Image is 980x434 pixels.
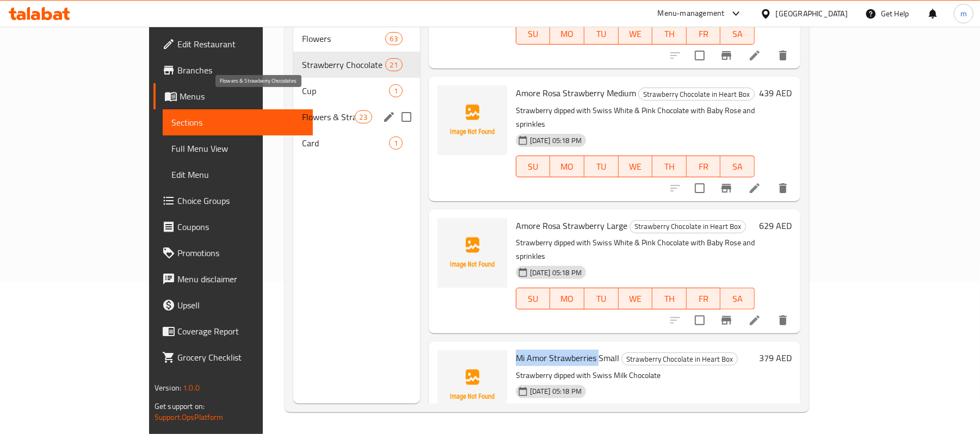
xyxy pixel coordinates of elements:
button: TU [584,288,619,309]
span: Edit Restaurant [177,38,304,51]
a: Promotions [153,240,313,266]
img: Amore Rosa Strawberry Large [437,218,507,288]
div: Menu-management [658,7,725,20]
button: FR [687,156,721,177]
div: Cup1 [293,78,420,104]
button: WE [619,23,653,45]
span: SU [521,26,546,42]
div: Card1 [293,130,420,156]
a: Full Menu View [163,135,313,162]
div: Flowers63 [293,26,420,52]
a: Edit menu item [748,182,761,195]
span: Coverage Report [177,325,304,338]
span: SA [725,26,750,42]
p: Strawberry dipped with Swiss White & Pink Chocolate with Baby Rose and sprinkles [516,236,755,263]
button: MO [550,288,584,309]
span: Cup [302,84,389,97]
span: Card [302,137,389,150]
a: Coverage Report [153,318,313,344]
button: TU [584,23,619,45]
span: m [960,8,967,20]
span: Select to update [688,177,711,200]
h6: 379 AED [759,350,792,365]
div: items [385,32,403,45]
span: 1.0.0 [183,381,200,395]
span: SU [521,291,546,307]
div: items [389,84,403,97]
span: Menus [180,90,304,103]
span: Coupons [177,220,304,233]
button: SU [516,156,551,177]
button: FR [687,23,721,45]
span: Strawberry Chocolate in Heart Box [639,88,754,101]
span: FR [691,26,717,42]
img: Amore Rosa Strawberry Medium [437,85,507,155]
a: Edit menu item [748,49,761,62]
span: Version: [155,381,181,395]
span: Select to update [688,309,711,332]
span: MO [554,159,580,175]
span: Grocery Checklist [177,351,304,364]
span: 23 [355,112,372,122]
span: Flowers [302,32,385,45]
img: Mi Amor Strawberries Small [437,350,507,420]
span: SA [725,159,750,175]
span: WE [623,26,649,42]
span: Branches [177,64,304,77]
span: 1 [390,138,402,148]
span: MO [554,291,580,307]
div: items [355,110,372,123]
a: Edit Restaurant [153,31,313,57]
div: Strawberry Chocolate in Heart Box [638,88,755,101]
span: Sections [171,116,304,129]
p: Strawberry dipped with Swiss White & Pink Chocolate with Baby Rose and sprinkles [516,104,755,131]
nav: Menu sections [293,21,420,160]
span: TU [589,291,614,307]
button: TU [584,156,619,177]
button: delete [770,175,796,201]
a: Grocery Checklist [153,344,313,370]
span: 63 [386,34,402,44]
button: delete [770,42,796,69]
div: Strawberry Chocolate in Heart Box [621,352,738,365]
button: TH [652,156,687,177]
span: WE [623,291,649,307]
span: TH [657,26,682,42]
span: MO [554,26,580,42]
p: Strawberry dipped with Swiss Milk Chocolate [516,369,755,382]
span: FR [691,159,717,175]
a: Edit menu item [748,314,761,327]
button: WE [619,156,653,177]
div: [GEOGRAPHIC_DATA] [776,8,848,20]
span: FR [691,291,717,307]
span: Choice Groups [177,194,304,207]
a: Upsell [153,292,313,318]
span: TU [589,26,614,42]
a: Edit Menu [163,162,313,188]
span: [DATE] 05:18 PM [526,386,586,396]
button: delete [770,307,796,333]
button: Branch-specific-item [713,307,739,333]
span: [DATE] 05:18 PM [526,135,586,146]
span: Mi Amor Strawberries Small [516,350,619,366]
span: Flowers & Strawberry Chocolates [302,110,355,123]
div: items [389,137,403,150]
button: WE [619,288,653,309]
span: TH [657,159,682,175]
button: SA [720,288,755,309]
button: FR [687,288,721,309]
span: 1 [390,86,402,96]
span: Strawberry Chocolate in Heart Box [630,220,745,233]
a: Sections [163,109,313,135]
span: WE [623,159,649,175]
span: TH [657,291,682,307]
div: items [385,58,403,71]
span: TU [589,159,614,175]
div: Flowers & Strawberry Chocolates23edit [293,104,420,130]
a: Choice Groups [153,188,313,214]
button: SU [516,288,551,309]
button: edit [381,109,397,125]
button: SU [516,23,551,45]
h6: 439 AED [759,85,792,101]
span: Select to update [688,44,711,67]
